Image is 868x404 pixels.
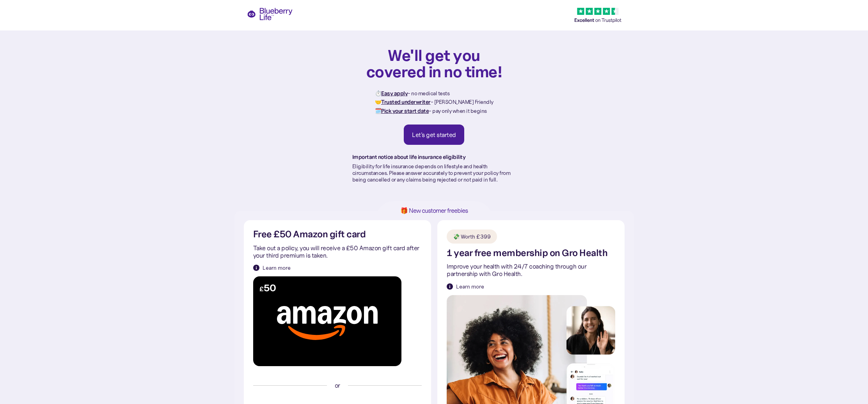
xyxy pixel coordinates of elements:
[335,382,340,389] p: or
[412,131,456,139] div: Let's get started
[253,244,422,259] p: Take out a policy, you will receive a £50 Amazon gift card after your third premium is taken.
[447,283,484,290] a: Learn more
[404,125,464,145] a: Let's get started
[447,263,615,278] p: Improve your health with 24/7 coaching through our partnership with Gro Health.
[381,90,408,97] strong: Easy apply
[456,283,484,290] div: Learn more
[263,264,291,272] div: Learn more
[381,98,431,105] strong: Trusted underwriter
[453,233,491,240] div: 💸 Worth £399
[253,230,366,239] h2: Free £50 Amazon gift card
[352,153,466,160] strong: Important notice about life insurance eligibility
[447,248,607,258] h2: 1 year free membership on Gro Health
[352,163,516,183] p: Eligibility for life insurance depends on lifestyle and health circumstances. Please answer accur...
[366,47,502,80] h1: We'll get you covered in no time!
[388,207,480,214] h1: 🎁 New customer freebies
[375,89,493,115] p: ⏱️ - no medical tests 🤝 - [PERSON_NAME] Friendly 🗓️ - pay only when it begins
[253,264,291,272] a: Learn more
[381,107,429,114] strong: Pick your start date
